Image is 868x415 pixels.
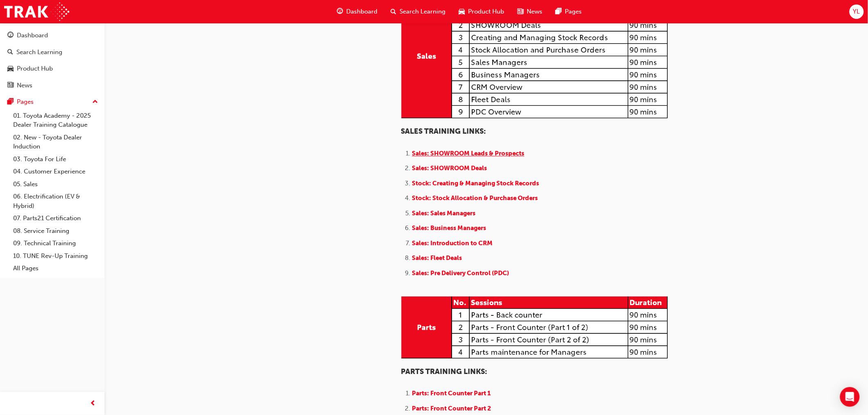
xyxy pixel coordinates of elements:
a: search-iconSearch Learning [384,3,452,20]
a: 05. Sales [10,178,101,191]
div: Open Intercom Messenger [840,387,860,407]
span: car-icon [7,65,14,73]
a: 08. Service Training [10,225,101,237]
a: All Pages [10,262,101,275]
a: 06. Electrification (EV & Hybrid) [10,190,101,212]
a: 03. Toyota For Life [10,153,101,166]
span: Sales: Business Managers [412,224,487,232]
a: Stock: Creating & Managing Stock Records [412,180,539,187]
a: Stock: Stock Allocation & Purchase Orders [412,194,538,202]
a: Sales: Introduction to CRM [412,239,495,247]
a: 04. Customer Experience [10,165,101,178]
div: Search Learning [16,48,62,57]
span: pages-icon [7,98,14,106]
div: Pages [17,97,34,107]
a: Sales: Fleet Deals ​ [412,254,471,262]
button: DashboardSearch LearningProduct HubNews [3,26,101,94]
button: Pages [3,94,101,109]
span: Product Hub [468,7,505,16]
span: PARTS TRAINING LINKS: [401,367,487,376]
span: Sales: Introduction to CRM [412,239,493,247]
span: prev-icon [90,399,96,409]
span: guage-icon [337,7,343,17]
a: 07. Parts21 Certification [10,212,101,225]
span: pages-icon [556,7,562,17]
a: Sales: SHOWROOM Leads & Prospects [412,150,525,157]
a: Product Hub [3,61,101,76]
a: Dashboard [3,28,101,43]
a: pages-iconPages [549,3,589,20]
span: Sales: Sales Managers [412,210,476,217]
span: Dashboard [347,7,378,16]
img: Trak [4,2,69,21]
a: car-iconProduct Hub [452,3,511,20]
div: Product Hub [17,64,53,73]
a: Parts: Front Counter Part 1 [412,390,504,397]
span: Sales: SHOWROOM Deals [412,164,487,172]
a: 02. New - Toyota Dealer Induction [10,131,101,153]
span: up-icon [92,97,98,107]
span: News [527,7,543,16]
span: search-icon [391,7,397,17]
span: Search Learning [400,7,446,16]
div: News [17,81,32,90]
a: Sales: Sales Managers [412,210,477,217]
span: guage-icon [7,32,14,39]
a: Sales: Pre Delivery Control (PDC) [412,269,511,277]
span: car-icon [459,7,465,17]
span: news-icon [518,7,524,17]
a: news-iconNews [511,3,549,20]
a: Parts: Front Counter Part 2 [412,405,504,412]
span: Parts: Front Counter Part 1 [412,390,491,397]
a: Sales: SHOWROOM Deals [412,164,489,172]
a: 10. TUNE Rev-Up Training [10,250,101,262]
a: 09. Technical Training [10,237,101,250]
span: YL [853,7,860,16]
a: guage-iconDashboard [331,3,384,20]
button: YL [850,5,864,19]
a: 01. Toyota Academy - 2025 Dealer Training Catalogue [10,109,101,131]
a: News [3,78,101,93]
span: Parts: Front Counter Part 2 [412,405,491,412]
span: SALES TRAINING LINKS: [401,127,486,136]
span: Pages [565,7,582,16]
a: Sales: Business Managers [412,224,488,232]
a: Search Learning [3,45,101,60]
span: Sales: Pre Delivery Control (PDC) [412,269,509,277]
div: Dashboard [17,31,48,40]
span: news-icon [7,82,14,89]
span: search-icon [7,49,13,56]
